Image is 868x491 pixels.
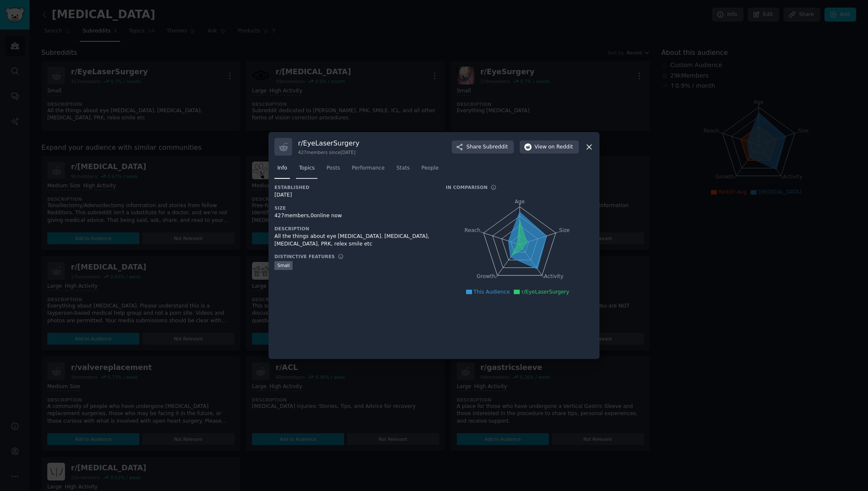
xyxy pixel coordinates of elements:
[483,143,508,151] span: Subreddit
[298,139,359,148] h3: r/ EyeLaserSurgery
[349,162,388,179] a: Performance
[474,289,510,295] span: This Audience
[452,140,514,154] button: ShareSubreddit
[534,143,573,151] span: View
[464,227,480,233] tspan: Reach
[544,274,564,280] tspan: Activity
[352,165,385,172] span: Performance
[446,184,488,190] h3: In Comparison
[418,162,442,179] a: People
[548,143,573,151] span: on Reddit
[477,274,495,280] tspan: Growth
[298,149,359,155] div: 427 members since [DATE]
[274,184,434,190] h3: Established
[274,233,434,248] div: All the things about eye [MEDICAL_DATA]. [MEDICAL_DATA], [MEDICAL_DATA], PRK, relex smile etc
[323,162,343,179] a: Posts
[326,165,340,172] span: Posts
[274,162,290,179] a: Info
[274,261,293,270] div: Small
[274,205,434,211] h3: Size
[393,162,412,179] a: Stats
[520,140,579,154] button: Viewon Reddit
[515,199,525,205] tspan: Age
[274,212,434,220] div: 427 members, 0 online now
[296,162,317,179] a: Topics
[274,254,335,259] h3: Distinctive Features
[421,165,439,172] span: People
[467,143,508,151] span: Share
[277,165,287,172] span: Info
[559,227,570,233] tspan: Size
[396,165,410,172] span: Stats
[521,289,569,295] span: r/EyeLaserSurgery
[299,165,315,172] span: Topics
[274,226,434,232] h3: Description
[274,192,434,199] div: [DATE]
